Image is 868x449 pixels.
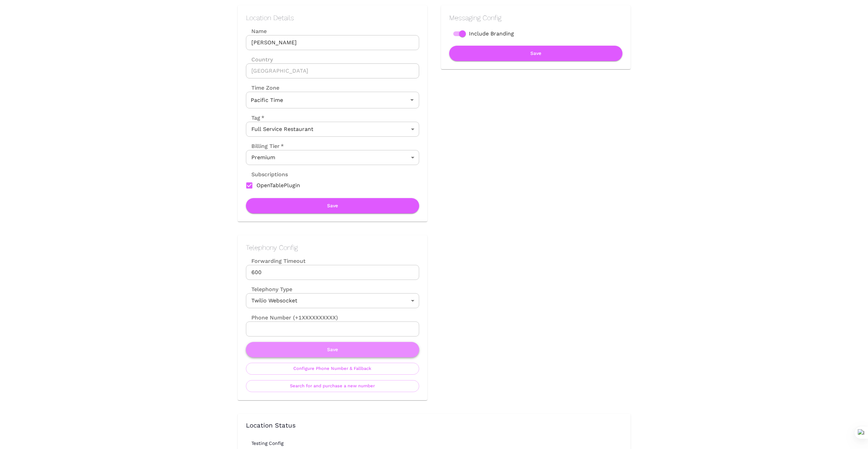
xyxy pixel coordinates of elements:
[246,342,419,357] button: Save
[246,243,419,252] h2: Telephony Config
[449,46,622,61] button: Save
[246,84,419,92] label: Time Zone
[246,150,419,165] div: Premium
[246,27,419,35] label: Name
[469,30,514,38] span: Include Branding
[246,14,419,22] h2: Location Details
[407,95,417,105] button: Open
[246,198,419,213] button: Save
[246,114,264,122] label: Tag
[246,422,622,430] h3: Location Status
[246,122,419,137] div: Full Service Restaurant
[246,257,419,265] label: Forwarding Timeout
[246,363,419,375] button: Configure Phone Number & Fallback
[256,181,300,190] span: OpenTablePlugin
[246,170,288,178] label: Subscriptions
[246,314,419,321] label: Phone Number (+1XXXXXXXXXX)
[246,285,292,293] label: Telephony Type
[246,142,284,150] label: Billing Tier
[246,56,419,63] label: Country
[449,14,622,22] h2: Messaging Config
[246,293,419,308] div: Twilio Websocket
[251,440,628,446] h6: Testing Config
[246,380,419,392] button: Search for and purchase a new number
